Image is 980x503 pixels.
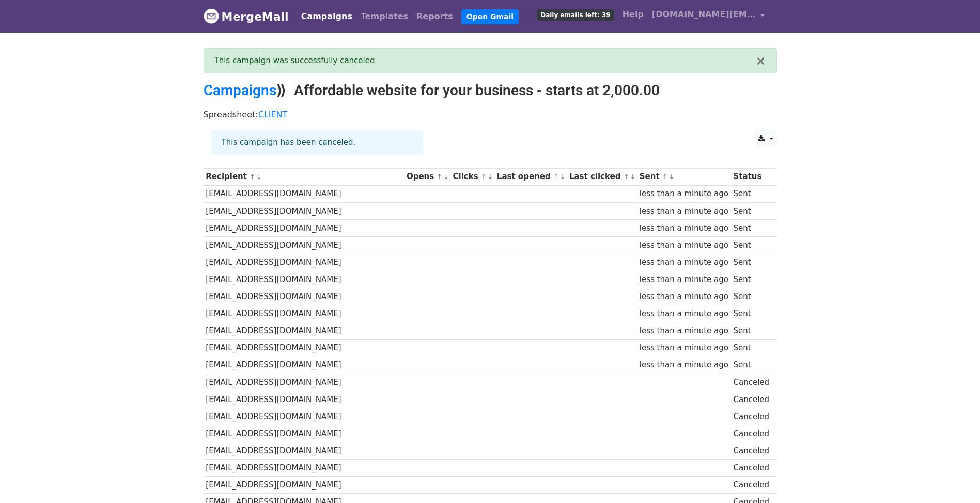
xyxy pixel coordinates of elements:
div: This campaign was successfully canceled [214,55,756,67]
a: ↑ [437,173,442,181]
td: [EMAIL_ADDRESS][DOMAIN_NAME] [204,219,405,236]
a: MergeMail [204,6,289,27]
td: Sent [731,322,772,339]
div: less than a minute ago [640,257,728,269]
td: Canceled [731,425,772,442]
a: ↑ [250,173,255,181]
a: ↓ [560,173,566,181]
a: Open Gmail [461,9,519,24]
td: Sent [731,357,772,374]
a: Campaigns [297,6,356,27]
td: [EMAIL_ADDRESS][DOMAIN_NAME] [204,460,405,477]
button: × [755,55,766,67]
td: [EMAIL_ADDRESS][DOMAIN_NAME] [204,254,405,271]
td: Sent [731,288,772,305]
th: Sent [637,168,731,185]
td: [EMAIL_ADDRESS][DOMAIN_NAME] [204,425,405,442]
td: [EMAIL_ADDRESS][DOMAIN_NAME] [204,185,405,202]
td: [EMAIL_ADDRESS][DOMAIN_NAME] [204,202,405,219]
div: less than a minute ago [640,205,728,217]
div: less than a minute ago [640,188,728,200]
span: [DOMAIN_NAME][EMAIL_ADDRESS][DOMAIN_NAME] [652,8,755,21]
a: ↑ [481,173,487,181]
td: [EMAIL_ADDRESS][DOMAIN_NAME] [204,271,405,288]
td: Canceled [731,408,772,425]
a: Reports [412,6,457,27]
td: Canceled [731,374,772,391]
a: ↓ [630,173,635,181]
a: ↑ [624,173,629,181]
a: ↓ [488,173,493,181]
td: Sent [731,202,772,219]
td: [EMAIL_ADDRESS][DOMAIN_NAME] [204,305,405,322]
a: [DOMAIN_NAME][EMAIL_ADDRESS][DOMAIN_NAME] [648,4,769,28]
a: Help [618,4,648,25]
th: Last clicked [567,168,637,185]
td: Sent [731,305,772,322]
td: Canceled [731,477,772,494]
a: CLIENT [258,110,288,120]
p: Spreadsheet: [204,109,777,120]
img: MergeMail logo [204,8,219,24]
th: Clicks [450,168,494,185]
td: [EMAIL_ADDRESS][DOMAIN_NAME] [204,477,405,494]
th: Status [731,168,772,185]
td: [EMAIL_ADDRESS][DOMAIN_NAME] [204,408,405,425]
td: [EMAIL_ADDRESS][DOMAIN_NAME] [204,442,405,460]
th: Opens [404,168,450,185]
th: Last opened [494,168,567,185]
a: ↑ [662,173,668,181]
div: less than a minute ago [640,308,728,320]
td: [EMAIL_ADDRESS][DOMAIN_NAME] [204,322,405,339]
td: Sent [731,271,772,288]
td: Canceled [731,460,772,477]
a: Templates [356,6,412,27]
a: ↓ [669,173,675,181]
td: Canceled [731,442,772,460]
td: Canceled [731,391,772,408]
a: Daily emails left: 39 [533,4,618,25]
td: [EMAIL_ADDRESS][DOMAIN_NAME] [204,288,405,305]
div: less than a minute ago [640,342,728,354]
span: Daily emails left: 39 [537,9,614,21]
td: Sent [731,339,772,357]
td: Sent [731,236,772,254]
h2: ⟫ Affordable website for your business - starts at 2,000.00 [204,82,777,99]
div: less than a minute ago [640,223,728,234]
a: Campaigns [204,82,276,99]
div: less than a minute ago [640,291,728,303]
div: less than a minute ago [640,359,728,371]
div: less than a minute ago [640,274,728,286]
td: [EMAIL_ADDRESS][DOMAIN_NAME] [204,374,405,391]
td: [EMAIL_ADDRESS][DOMAIN_NAME] [204,236,405,254]
td: Sent [731,254,772,271]
th: Recipient [204,168,405,185]
a: ↓ [256,173,262,181]
a: ↓ [443,173,449,181]
td: [EMAIL_ADDRESS][DOMAIN_NAME] [204,357,405,374]
td: Sent [731,219,772,236]
td: [EMAIL_ADDRESS][DOMAIN_NAME] [204,391,405,408]
td: Sent [731,185,772,202]
a: ↑ [553,173,559,181]
div: This campaign has been canceled. [211,130,423,155]
div: less than a minute ago [640,325,728,337]
td: [EMAIL_ADDRESS][DOMAIN_NAME] [204,339,405,357]
div: less than a minute ago [640,240,728,251]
